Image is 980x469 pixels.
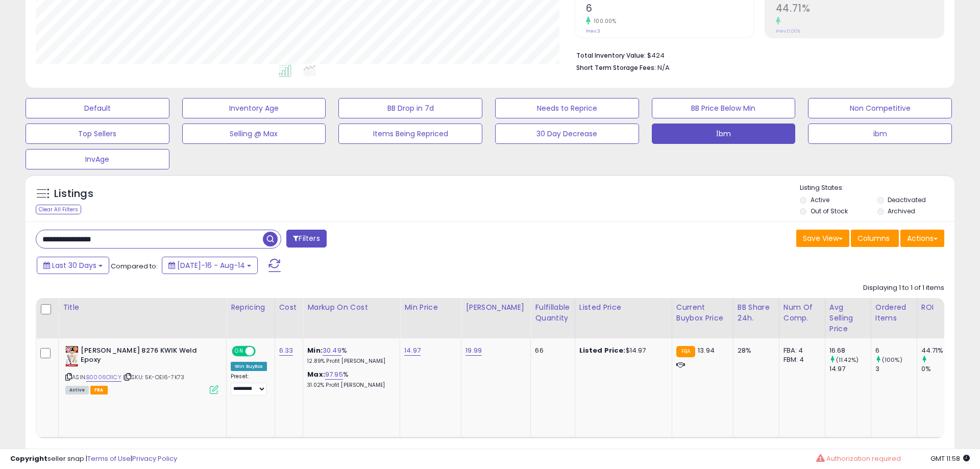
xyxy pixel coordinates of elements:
[676,302,729,324] div: Current Buybox Price
[783,302,821,324] div: Num of Comp.
[921,346,963,355] div: 44.71%
[325,369,343,380] a: 97.95
[808,124,952,144] button: ibm
[65,386,89,394] span: All listings currently available for purchase on Amazon
[10,454,177,464] div: seller snap | |
[65,346,218,393] div: ASIN:
[829,302,867,334] div: Avg Selling Price
[576,63,656,72] b: Short Term Storage Fees:
[162,257,258,274] button: [DATE]-16 - Aug-14
[808,98,952,118] button: Non Competitive
[182,98,326,118] button: Inventory Age
[579,346,664,355] div: $14.97
[800,183,954,193] p: Listing States:
[652,98,796,118] button: BB Price Below Min
[495,98,639,118] button: Needs to Reprice
[888,207,915,215] label: Archived
[576,51,646,60] b: Total Inventory Value:
[307,302,396,313] div: Markup on Cost
[829,364,871,374] div: 14.97
[52,260,96,270] span: Last 30 Days
[857,233,890,243] span: Columns
[86,373,121,382] a: B0006O1ICY
[279,302,299,313] div: Cost
[826,454,901,463] span: Authorization required
[783,355,817,364] div: FBM: 4
[535,346,567,355] div: 66
[26,124,169,144] button: Top Sellers
[26,149,169,169] button: InvAge
[586,28,600,34] small: Prev: 3
[591,17,617,25] small: 100.00%
[698,345,715,355] span: 13.94
[776,28,800,34] small: Prev: 0.00%
[307,369,325,379] b: Max:
[921,302,959,313] div: ROI
[177,260,245,270] span: [DATE]-16 - Aug-14
[65,346,78,366] img: 51riA9AaNPL._SL40_.jpg
[535,302,570,324] div: Fulfillable Quantity
[132,454,177,463] a: Privacy Policy
[875,302,913,324] div: Ordered Items
[307,382,392,389] p: 31.02% Profit [PERSON_NAME]
[900,230,944,247] button: Actions
[81,346,205,367] b: [PERSON_NAME] 8276 KWIK Weld Epoxy
[796,230,849,247] button: Save View
[921,364,963,374] div: 0%
[811,207,848,215] label: Out of Stock
[111,261,158,271] span: Compared to:
[90,386,108,394] span: FBA
[254,347,271,355] span: OFF
[231,362,267,371] div: Win BuyBox
[303,298,400,338] th: The percentage added to the cost of goods (COGS) that forms the calculator for Min & Max prices.
[307,358,392,365] p: 12.89% Profit [PERSON_NAME]
[338,124,482,144] button: Items Being Repriced
[465,302,526,313] div: [PERSON_NAME]
[233,347,246,355] span: ON
[26,98,169,118] button: Default
[10,454,47,463] strong: Copyright
[404,345,421,356] a: 14.97
[851,230,899,247] button: Columns
[307,370,392,389] div: %
[738,346,771,355] div: 28%
[579,345,626,355] b: Listed Price:
[323,345,341,356] a: 30.49
[579,302,668,313] div: Listed Price
[738,302,775,324] div: BB Share 24h.
[36,205,81,214] div: Clear All Filters
[231,373,267,396] div: Preset:
[37,257,109,274] button: Last 30 Days
[836,356,859,364] small: (11.42%)
[875,364,917,374] div: 3
[307,345,323,355] b: Min:
[54,187,93,201] h5: Listings
[888,195,926,204] label: Deactivated
[182,124,326,144] button: Selling @ Max
[657,63,670,72] span: N/A
[87,454,131,463] a: Terms of Use
[63,302,222,313] div: Title
[465,345,482,356] a: 19.99
[811,195,829,204] label: Active
[676,346,695,357] small: FBA
[495,124,639,144] button: 30 Day Decrease
[279,345,293,356] a: 6.33
[863,283,944,293] div: Displaying 1 to 1 of 1 items
[783,346,817,355] div: FBA: 4
[123,373,184,381] span: | SKU: 5K-OEI6-7K73
[338,98,482,118] button: BB Drop in 7d
[875,346,917,355] div: 6
[882,356,902,364] small: (100%)
[930,454,970,463] span: 2025-09-14 11:58 GMT
[652,124,796,144] button: İbm
[576,48,937,61] li: $424
[586,3,754,16] h2: 6
[776,3,944,16] h2: 44.71%
[231,302,271,313] div: Repricing
[404,302,457,313] div: Min Price
[307,346,392,365] div: %
[286,230,326,248] button: Filters
[829,346,871,355] div: 16.68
